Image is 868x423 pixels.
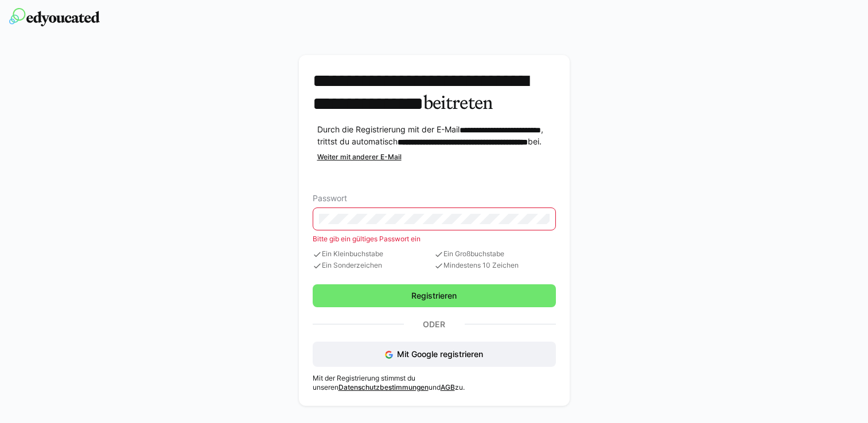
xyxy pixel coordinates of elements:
span: Registrieren [410,290,458,301]
span: Passwort [313,194,347,203]
span: Ein Sonderzeichen [313,261,434,271]
p: Durch die Registrierung mit der E-Mail , trittst du automatisch bei. [317,124,556,148]
h3: beitreten [313,69,556,115]
p: Oder [404,316,465,332]
span: Mit Google registrieren [397,349,483,359]
button: Mit Google registrieren [313,342,556,367]
span: Ein Kleinbuchstabe [313,250,434,259]
button: Registrieren [313,284,556,307]
span: Mindestens 10 Zeichen [434,261,556,271]
span: Ein Großbuchstabe [434,250,556,259]
img: edyoucated [9,8,100,26]
span: Bitte gib ein gültiges Passwort ein [313,234,421,243]
a: Datenschutzbestimmungen [338,383,429,391]
div: Weiter mit anderer E-Mail [317,152,556,162]
p: Mit der Registrierung stimmst du unseren und zu. [313,374,556,392]
a: AGB [441,383,455,391]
